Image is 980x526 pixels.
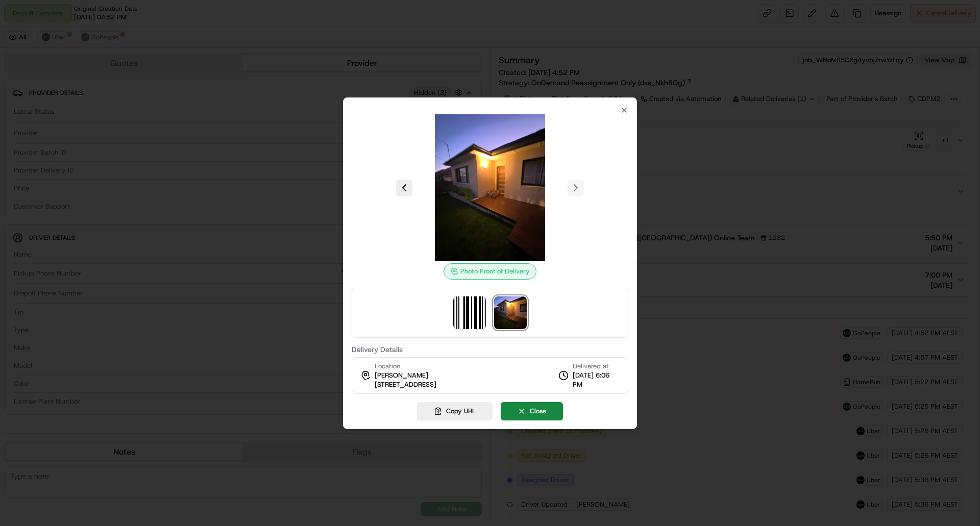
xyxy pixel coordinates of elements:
[501,402,563,420] button: Close
[444,263,536,280] div: Photo Proof of Delivery
[352,346,628,353] label: Delivery Details
[573,371,620,389] span: [DATE] 6:06 PM
[573,362,620,371] span: Delivered at
[375,362,400,371] span: Location
[417,402,493,420] button: Copy URL
[375,371,428,380] span: [PERSON_NAME]
[453,296,486,329] img: barcode_scan_on_pickup image
[416,114,563,261] img: photo_proof_of_delivery image
[494,296,527,329] img: photo_proof_of_delivery image
[375,380,436,389] span: [STREET_ADDRESS]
